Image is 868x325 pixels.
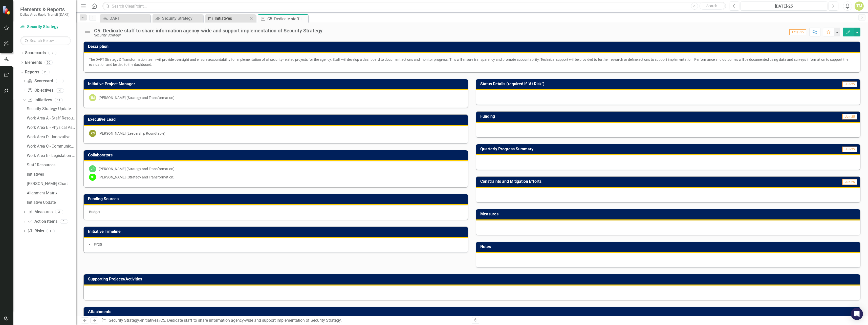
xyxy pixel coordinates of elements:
h3: Initiative Timeline [88,229,465,234]
div: Work Area A - Staff Resources & Partnerships [27,116,76,120]
img: Not Defined [83,28,92,36]
div: C5. Dedicate staff to share information agency-wide and support implementation of Security Strategy. [267,16,307,22]
div: C5. Dedicate staff to share information agency-wide and support implementation of Security Strategy. [94,28,324,33]
h3: Notes [480,245,858,249]
h3: Status Details (required if "At Risk") [480,82,784,86]
span: Jun-25 [842,82,857,87]
div: » » [101,318,468,323]
a: Initiatives [141,318,158,323]
a: Reports [25,69,39,75]
div: [DATE]-25 [742,3,826,9]
img: ClearPoint Strategy [3,6,11,15]
div: SS [89,174,96,181]
div: Open Intercom Messenger [851,308,863,320]
div: 50 [45,60,53,65]
a: [PERSON_NAME] Chart [26,180,76,188]
div: KS [89,130,96,137]
div: Security Strategy [94,33,324,37]
div: [PERSON_NAME] (Strategy and Transformation) [99,175,175,180]
div: Security Strategy Update [27,107,76,111]
h3: Measures [480,212,858,216]
a: Initiatives [26,170,76,178]
div: Initiatives [27,172,76,177]
a: Initiative Update [26,198,76,207]
a: Work Area A - Staff Resources & Partnerships [26,114,76,122]
div: Work Area E - Legislation & Policy [27,153,76,158]
h3: Attachments [88,310,858,314]
h3: Funding Sources [88,197,465,201]
a: Security Strategy [154,15,202,22]
a: Alignment Matrix [26,189,76,197]
div: Initiatives [215,15,248,22]
h3: Initiative Project Manager [88,82,465,86]
h3: Supporting Projects/Activities [88,277,858,281]
button: TM [855,2,864,11]
div: 23 [42,70,50,74]
a: Initiatives [27,97,52,103]
div: DART [110,15,149,22]
div: Work Area D - Innovative Technology [27,135,76,139]
div: JP [89,165,96,172]
div: [PERSON_NAME] (Strategy and Transformation) [99,95,175,100]
a: Work Area E - Legislation & Policy [26,152,76,160]
div: Work Area B - Physical Assets & Design [27,125,76,130]
h3: Description [88,44,858,49]
span: Search [706,4,717,8]
a: Measures [27,209,52,215]
a: Scorecards [25,50,46,56]
a: DART [101,15,149,22]
a: Security Strategy [109,318,139,323]
small: Dallas Area Rapid Transit (DART) [20,12,70,16]
span: Elements & Reports [20,6,70,12]
div: [PERSON_NAME] (Leadership Roundtable) [99,131,165,136]
div: 4 [56,88,64,93]
div: Work Area C - Communication & Education [27,144,76,149]
div: 1 [47,229,55,233]
div: Alignment Matrix [27,191,76,195]
h3: Funding [480,114,663,119]
a: Scorecard [27,78,53,84]
p: Budget [89,209,463,214]
div: C5. Dedicate staff to share information agency-wide and support implementation of Security Strategy. [160,318,342,323]
input: Search Below... [20,36,71,45]
p: The DART Strategy & Transformation team will provide oversight and ensure accountability for impl... [89,57,855,67]
div: Initiative Update [27,200,76,205]
input: Search ClearPoint... [102,2,726,11]
div: 3 [55,210,63,214]
a: Elements [25,60,42,66]
a: Initiatives [206,15,248,22]
h3: Executive Lead [88,117,465,122]
div: 7 [48,51,56,55]
a: Risks [27,228,44,234]
div: 11 [55,98,63,102]
span: Jun-25 [842,147,857,152]
h3: Collaborators [88,153,465,157]
a: Staff Resources [26,161,76,169]
span: Jun-25 [842,179,857,185]
div: Security Strategy [162,15,202,22]
a: Action Items [27,219,57,225]
a: Security Strategy Update [26,105,76,113]
button: Search [699,3,725,10]
a: Work Area C - Communication & Education [26,142,76,150]
div: TM [89,94,96,101]
span: FYQ3-25 [789,29,806,35]
button: [DATE]-25 [741,2,827,11]
a: Objectives [27,88,53,93]
h3: Constraints and Mitigation Efforts [480,179,781,184]
span: Jun-25 [842,114,857,119]
h3: Quarterly Progress Summary [480,147,772,151]
a: Security Strategy [20,24,71,30]
div: 1 [60,219,68,224]
a: Work Area D - Innovative Technology [26,133,76,141]
span: FY25 [94,242,102,247]
div: 3 [56,79,64,83]
a: Work Area B - Physical Assets & Design [26,124,76,132]
div: [PERSON_NAME] (Strategy and Transformation) [99,166,175,171]
div: [PERSON_NAME] Chart [27,181,76,186]
div: Staff Resources [27,163,76,167]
